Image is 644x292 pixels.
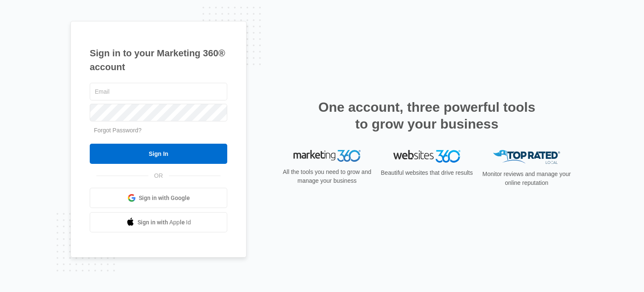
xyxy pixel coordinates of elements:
span: OR [148,171,169,180]
h1: Sign in to your Marketing 360® account [90,46,227,74]
span: Sign in with Google [139,194,190,203]
a: Sign in with Google [90,188,227,208]
img: Top Rated Local [493,150,560,164]
img: Websites 360 [393,150,460,162]
h2: One account, three powerful tools to grow your business [316,99,538,132]
p: Beautiful websites that drive results [380,168,474,177]
input: Email [90,83,227,100]
img: Marketing 360 [293,150,361,162]
input: Sign In [90,144,227,164]
a: Sign in with Apple Id [90,212,227,232]
span: Sign in with Apple Id [138,218,191,227]
p: All the tools you need to grow and manage your business [280,168,374,185]
p: Monitor reviews and manage your online reputation [480,170,574,187]
a: Forgot Password? [94,127,142,134]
